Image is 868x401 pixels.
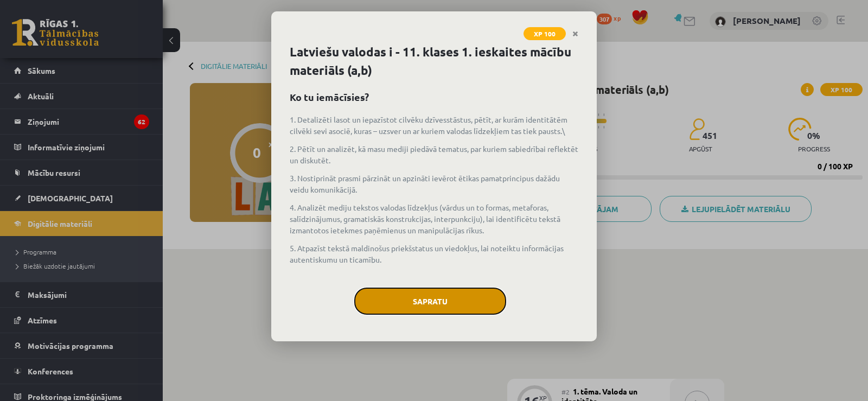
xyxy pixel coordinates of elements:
p: 4. Analizēt mediju tekstos valodas līdzekļus (vārdus un to formas, metaforas, salīdzinājumus, gra... [290,202,578,236]
span: XP 100 [524,27,566,40]
p: 5. Atpazīst tekstā maldinošus priekšstatus un viedokļus, lai noteiktu informācijas autentiskumu u... [290,243,578,265]
p: 1. Detalizēti lasot un iepazīstot cilvēku dzīvesstāstus, pētīt, ar kurām identitātēm cilvēki sevi... [290,114,578,137]
button: Sapratu [354,288,506,315]
h2: Ko tu iemācīsies? [290,90,578,104]
p: 3. Nostiprināt prasmi pārzināt un apzināti ievērot ētikas pamatprincipus dažādu veidu komunikācijā. [290,173,578,195]
h1: Latviešu valodas i - 11. klases 1. ieskaites mācību materiāls (a,b) [290,43,578,80]
a: Close [566,23,585,44]
p: 2. Pētīt un analizēt, kā masu mediji piedāvā tematus, par kuriem sabiedrībai reflektēt un diskutēt. [290,143,578,166]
